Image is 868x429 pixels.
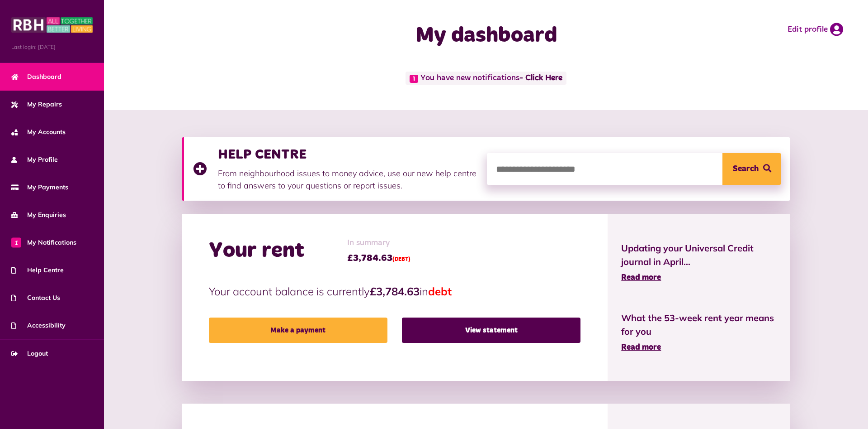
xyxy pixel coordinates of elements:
[788,23,843,36] a: Edit profile
[11,293,60,303] span: Contact Us
[392,257,410,262] span: (DEBT)
[428,284,452,298] span: debt
[11,321,66,330] span: Accessibility
[347,251,410,265] span: £3,784.63
[11,237,21,247] span: 1
[410,75,418,83] span: 1
[11,238,76,247] span: My Notifications
[402,318,580,343] a: View statement
[11,16,93,34] img: MyRBH
[209,283,581,299] p: Your account balance is currently in
[218,146,478,163] h3: HELP CENTRE
[621,311,777,338] span: What the 53-week rent year means for you
[11,43,93,51] span: Last login: [DATE]
[621,311,777,354] a: What the 53-week rent year means for you Read more
[11,349,48,358] span: Logout
[11,155,58,164] span: My Profile
[11,265,64,275] span: Help Centre
[621,343,661,352] span: Read more
[733,153,759,185] span: Search
[209,238,304,264] h2: Your rent
[406,72,566,85] span: You have new notifications
[11,100,62,109] span: My Repairs
[370,284,420,298] strong: £3,784.63
[11,72,61,82] span: Dashboard
[11,183,68,192] span: My Payments
[347,237,410,249] span: In summary
[11,210,66,220] span: My Enquiries
[11,127,66,137] span: My Accounts
[621,241,777,269] span: Updating your Universal Credit journal in April...
[519,74,562,82] a: - Click Here
[621,241,777,284] a: Updating your Universal Credit journal in April... Read more
[621,274,661,282] span: Read more
[209,318,387,343] a: Make a payment
[305,23,667,49] h1: My dashboard
[722,153,781,185] button: Search
[218,167,478,192] p: From neighbourhood issues to money advice, use our new help centre to find answers to your questi...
